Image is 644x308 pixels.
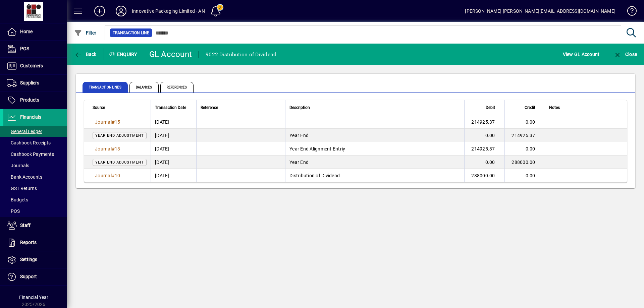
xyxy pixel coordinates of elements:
[19,295,48,300] span: Financial Year
[3,126,67,137] a: General Ledger
[93,118,123,126] a: Journal#15
[289,104,460,111] div: Description
[201,104,281,111] div: Reference
[132,6,205,16] div: Innovative Packaging Limited - AN
[112,119,115,125] span: #
[525,104,535,111] span: Credit
[95,133,144,138] span: Year end adjustment
[289,160,309,165] span: Year End
[20,257,37,262] span: Settings
[7,186,37,191] span: GST Returns
[155,104,186,111] span: Transaction Date
[3,217,67,234] a: Staff
[74,52,97,57] span: Back
[149,49,192,60] div: GL Account
[115,146,120,151] span: 13
[95,173,112,178] span: Journal
[622,1,636,23] a: Knowledge Base
[7,151,54,157] span: Cashbook Payments
[289,146,345,151] span: Year End Alignment Entriy
[464,142,504,156] td: 214925.37
[7,140,51,145] span: Cashbook Receipts
[561,48,601,60] button: View GL Account
[93,145,123,152] a: Journal#13
[115,173,120,178] span: 10
[464,115,504,129] td: 214925.37
[201,104,218,111] span: Reference
[289,173,340,178] span: Distribution of Dividend
[20,223,31,228] span: Staff
[3,171,67,183] a: Bank Accounts
[464,129,504,142] td: 0.00
[469,104,501,111] div: Debit
[464,156,504,169] td: 0.00
[613,52,637,57] span: Close
[3,92,67,109] a: Products
[465,6,615,16] div: [PERSON_NAME] [PERSON_NAME][EMAIL_ADDRESS][DOMAIN_NAME]
[155,119,169,125] span: [DATE]
[104,49,144,60] div: Enquiry
[155,145,169,152] span: [DATE]
[486,104,495,111] span: Debit
[20,46,29,51] span: POS
[3,194,67,205] a: Budgets
[206,49,276,60] div: 9022 Distribution of Dividend
[606,48,644,60] app-page-header-button: Close enquiry
[89,5,110,17] button: Add
[95,160,144,165] span: Year end adjustment
[7,163,29,168] span: Journals
[113,29,149,36] span: Transaction Line
[3,23,67,40] a: Home
[115,119,120,125] span: 15
[7,129,42,134] span: General Ledger
[7,208,20,214] span: POS
[110,5,132,17] button: Profile
[549,104,560,111] span: Notes
[160,82,194,93] span: References
[3,41,67,57] a: POS
[3,75,67,91] a: Suppliers
[3,268,67,285] a: Support
[549,104,619,111] div: Notes
[74,30,97,36] span: Filter
[20,274,37,279] span: Support
[155,132,169,139] span: [DATE]
[20,97,39,103] span: Products
[504,129,545,142] td: 214925.37
[563,49,600,60] span: View GL Account
[67,48,104,60] app-page-header-button: Back
[7,197,28,202] span: Budgets
[509,104,541,111] div: Credit
[3,205,67,217] a: POS
[72,48,98,60] button: Back
[95,119,112,125] span: Journal
[129,82,159,93] span: Balances
[93,172,123,179] a: Journal#10
[3,234,67,251] a: Reports
[72,27,98,39] button: Filter
[3,183,67,194] a: GST Returns
[20,80,39,85] span: Suppliers
[3,137,67,148] a: Cashbook Receipts
[504,169,545,182] td: 0.00
[20,63,43,68] span: Customers
[504,115,545,129] td: 0.00
[155,104,192,111] div: Transaction Date
[289,104,310,111] span: Description
[112,173,115,178] span: #
[3,148,67,160] a: Cashbook Payments
[83,82,128,93] span: Transaction lines
[93,104,105,111] span: Source
[504,156,545,169] td: 288000.00
[95,146,112,151] span: Journal
[155,172,169,179] span: [DATE]
[155,159,169,166] span: [DATE]
[464,169,504,182] td: 288000.00
[20,29,33,34] span: Home
[612,48,639,60] button: Close
[289,133,309,138] span: Year End
[20,240,37,245] span: Reports
[112,146,115,151] span: #
[3,58,67,74] a: Customers
[3,251,67,268] a: Settings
